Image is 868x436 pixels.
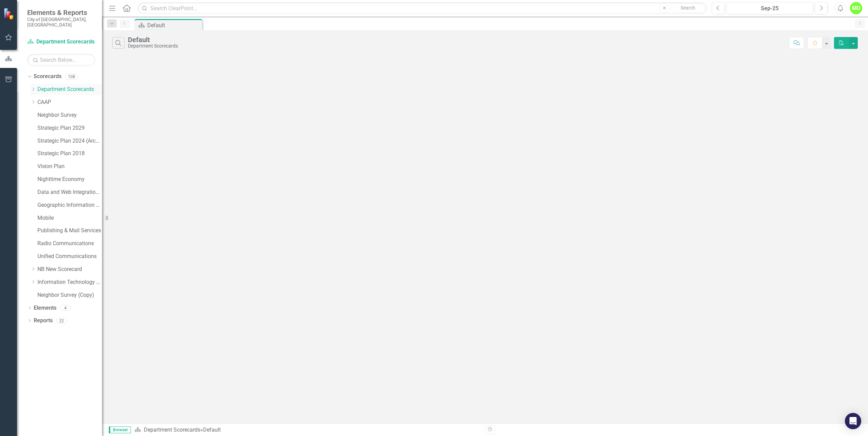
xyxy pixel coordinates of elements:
[27,8,95,17] span: Elements & Reports
[128,43,178,49] div: Department Scorecards
[37,98,102,106] a: CAAP
[27,38,95,46] a: Department Scorecards
[37,111,102,119] a: Neighbor Survey
[671,3,705,13] button: Search
[109,426,131,433] span: Browser
[37,188,102,196] a: Data and Web Integration Services
[27,17,95,28] small: City of [GEOGRAPHIC_DATA], [GEOGRAPHIC_DATA]
[144,426,200,433] a: Department Scorecards
[138,2,707,14] input: Search ClearPoint...
[27,54,95,66] input: Search Below...
[60,305,71,311] div: 4
[727,2,813,14] button: Sep-25
[37,214,102,222] a: Mobile
[3,8,15,20] img: ClearPoint Strategy
[65,74,78,79] div: 108
[56,318,67,324] div: 22
[37,163,102,170] a: Vision Plan
[37,227,102,235] a: Publishing & Mail Services
[34,73,62,80] a: Scorecards
[203,426,221,433] div: Default
[37,124,102,132] a: Strategic Plan 2029
[37,253,102,260] a: Unified Communications
[34,304,56,312] a: Elements
[37,137,102,145] a: Strategic Plan 2024 (Archive)
[850,2,862,14] button: MU
[37,201,102,209] a: Geographic Information System (GIS)
[134,426,480,434] div: »
[729,4,811,13] div: Sep-25
[147,21,201,30] div: Default
[845,413,861,429] div: Open Intercom Messenger
[34,317,53,325] a: Reports
[37,266,102,273] a: NB New Scorecard
[37,86,102,93] a: Department Scorecards
[37,291,102,299] a: Neighbor Survey (Copy)
[37,278,102,286] a: Information Technology Services (ITS Employees Only)
[128,36,178,43] div: Default
[37,176,102,183] a: Nighttime Economy
[681,5,695,11] span: Search
[37,240,102,248] a: Radio Communications
[37,150,102,158] a: Strategic Plan 2018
